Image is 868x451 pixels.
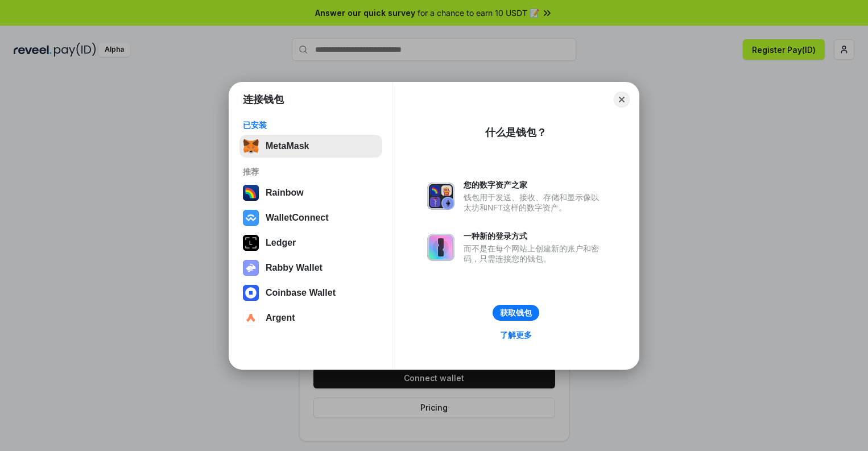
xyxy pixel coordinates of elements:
div: Ledger [266,238,296,248]
button: Coinbase Wallet [239,282,382,304]
div: Coinbase Wallet [266,288,336,298]
div: MetaMask [266,141,309,151]
img: svg+xml,%3Csvg%20width%3D%22120%22%20height%3D%22120%22%20viewBox%3D%220%200%20120%20120%22%20fil... [243,185,259,201]
div: 钱包用于发送、接收、存储和显示像以太坊和NFT这样的数字资产。 [464,192,605,213]
button: Close [614,92,630,107]
img: svg+xml,%3Csvg%20xmlns%3D%22http%3A%2F%2Fwww.w3.org%2F2000%2Fsvg%22%20fill%3D%22none%22%20viewBox... [427,183,454,210]
a: 了解更多 [493,328,539,342]
div: 获取钱包 [500,308,532,318]
button: Argent [239,307,382,329]
button: Rabby Wallet [239,256,382,279]
div: 而不是在每个网站上创建新的账户和密码，只需连接您的钱包。 [464,243,605,264]
div: 您的数字资产之家 [464,180,605,190]
img: svg+xml,%3Csvg%20xmlns%3D%22http%3A%2F%2Fwww.w3.org%2F2000%2Fsvg%22%20fill%3D%22none%22%20viewBox... [243,260,259,276]
div: 了解更多 [500,330,532,340]
div: 已安装 [243,120,379,130]
div: Rainbow [266,188,304,198]
button: 获取钱包 [493,305,539,321]
button: MetaMask [239,135,382,158]
div: Rabby Wallet [266,263,323,273]
div: WalletConnect [266,213,329,223]
div: Argent [266,313,295,323]
img: svg+xml,%3Csvg%20width%3D%2228%22%20height%3D%2228%22%20viewBox%3D%220%200%2028%2028%22%20fill%3D... [243,310,259,326]
h1: 连接钱包 [243,93,284,106]
img: svg+xml,%3Csvg%20width%3D%2228%22%20height%3D%2228%22%20viewBox%3D%220%200%2028%2028%22%20fill%3D... [243,285,259,301]
button: Rainbow [239,181,382,204]
img: svg+xml,%3Csvg%20width%3D%2228%22%20height%3D%2228%22%20viewBox%3D%220%200%2028%2028%22%20fill%3D... [243,210,259,226]
img: svg+xml,%3Csvg%20xmlns%3D%22http%3A%2F%2Fwww.w3.org%2F2000%2Fsvg%22%20width%3D%2228%22%20height%3... [243,235,259,251]
img: svg+xml,%3Csvg%20xmlns%3D%22http%3A%2F%2Fwww.w3.org%2F2000%2Fsvg%22%20fill%3D%22none%22%20viewBox... [427,234,454,261]
button: WalletConnect [239,206,382,229]
div: 什么是钱包？ [485,126,547,139]
img: svg+xml,%3Csvg%20fill%3D%22none%22%20height%3D%2233%22%20viewBox%3D%220%200%2035%2033%22%20width%... [243,138,259,154]
div: 推荐 [243,167,379,177]
div: 一种新的登录方式 [464,231,605,241]
button: Ledger [239,231,382,254]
